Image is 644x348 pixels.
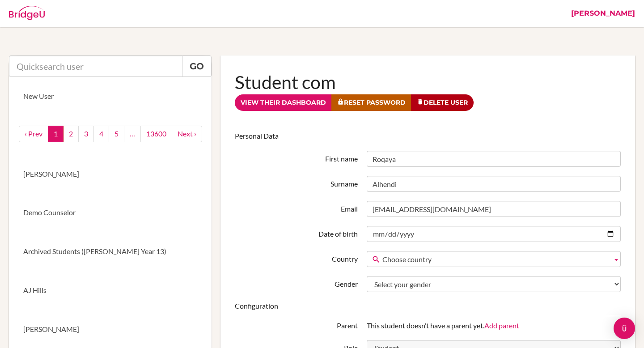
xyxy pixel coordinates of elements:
[614,318,635,339] div: Open Intercom Messenger
[230,276,362,289] label: Gender
[63,126,79,142] a: 2
[9,6,45,20] img: Bridge-U
[230,226,362,239] label: Date of birth
[230,176,362,189] label: Surname
[9,193,212,232] a: Demo Counselor
[411,94,474,111] a: Delete User
[9,155,212,194] a: [PERSON_NAME]
[362,321,625,331] div: This student doesn’t have a parent yet.
[9,232,212,271] a: Archived Students ([PERSON_NAME] Year 13)
[235,70,621,94] h1: Student com
[235,94,332,111] a: View their dashboard
[109,126,124,142] a: 5
[124,126,141,142] a: …
[230,201,362,214] label: Email
[230,251,362,264] label: Country
[78,126,94,142] a: 3
[331,94,411,111] a: Reset Password
[19,126,48,142] a: ‹ Prev
[172,126,202,142] a: next
[182,55,212,77] a: Go
[230,321,362,331] div: Parent
[9,77,212,116] a: New User
[484,321,519,330] a: Add parent
[9,55,182,77] input: Quicksearch user
[230,151,362,164] label: First name
[48,126,64,142] a: 1
[382,251,609,267] span: Choose country
[140,126,172,142] a: 13600
[9,271,212,310] a: AJ Hills
[235,131,621,146] legend: Personal Data
[93,126,109,142] a: 4
[235,301,621,316] legend: Configuration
